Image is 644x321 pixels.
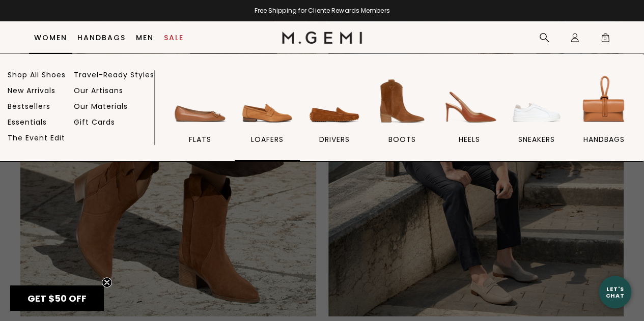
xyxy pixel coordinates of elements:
[8,118,47,127] a: Essentials
[306,73,363,130] img: drivers
[8,86,55,95] a: New Arrivals
[8,70,66,79] a: Shop All Shoes
[10,285,104,311] div: GET $50 OFFClose teaser
[302,73,367,161] a: drivers
[74,118,115,127] a: Gift Cards
[251,135,284,144] span: loafers
[74,70,154,79] a: Travel-Ready Styles
[504,73,569,161] a: sneakers
[370,73,434,161] a: BOOTS
[136,34,154,42] a: Men
[235,73,299,161] a: loafers
[189,135,211,144] span: flats
[164,34,184,42] a: Sale
[459,135,480,144] span: heels
[388,135,415,144] span: BOOTS
[74,86,123,95] a: Our Artisans
[373,73,430,130] img: BOOTS
[172,73,229,130] img: flats
[282,32,362,44] img: M.Gemi
[167,73,232,161] a: flats
[319,135,350,144] span: drivers
[583,135,625,144] span: handbags
[77,34,126,42] a: Handbags
[74,102,128,111] a: Our Materials
[27,292,87,305] span: GET $50 OFF
[8,102,50,111] a: Bestsellers
[508,73,565,130] img: sneakers
[437,73,501,161] a: heels
[600,35,610,45] span: 0
[599,285,631,298] div: Let's Chat
[572,73,636,161] a: handbags
[102,277,112,287] button: Close teaser
[239,73,296,130] img: loafers
[518,135,555,144] span: sneakers
[441,73,498,130] img: heels
[34,34,67,42] a: Women
[8,133,65,142] a: The Event Edit
[575,73,632,130] img: handbags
